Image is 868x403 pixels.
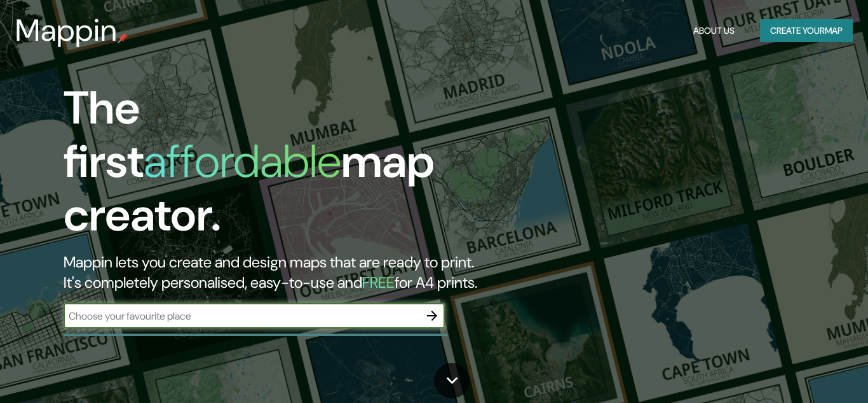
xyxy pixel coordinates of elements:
[760,19,853,43] button: Create yourmap
[688,19,740,43] button: About Us
[15,13,118,48] h3: Mappin
[64,81,498,252] h1: The first map creator.
[144,132,341,191] h1: affordable
[362,272,395,292] h5: FREE
[64,252,498,293] h2: Mappin lets you create and design maps that are ready to print. It's completely personalised, eas...
[118,33,128,43] img: mappin-pin
[64,309,419,323] input: Choose your favourite place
